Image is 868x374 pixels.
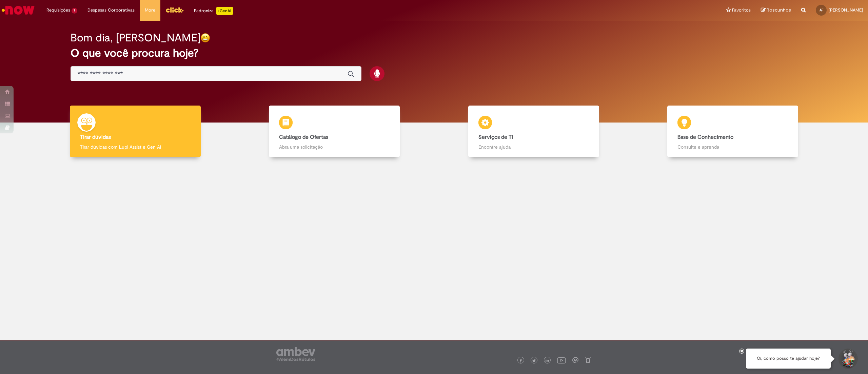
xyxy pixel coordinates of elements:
[546,359,549,363] img: logo_footer_linkedin.png
[216,7,233,15] p: +GenAi
[434,106,633,157] a: Serviços de TI Encontre ajuda
[36,106,235,157] a: Tirar dúvidas Tirar dúvidas com Lupi Assist e Gen Ai
[279,134,328,141] b: Catálogo de Ofertas
[677,134,733,141] b: Base de Conhecimento
[46,7,70,14] span: Requisições
[235,106,434,157] a: Catálogo de Ofertas Abra uma solicitação
[557,356,566,364] img: logo_footer_youtube.png
[80,134,111,141] b: Tirar dúvidas
[478,134,513,141] b: Serviços de TI
[87,7,135,14] span: Despesas Corporativas
[677,144,788,150] p: Consulte e aprenda
[746,349,831,369] div: Oi, como posso te ajudar hoje?
[200,33,210,43] img: happy-face.png
[80,144,191,150] p: Tirar dúvidas com Lupi Assist e Gen Ai
[837,349,858,369] button: Iniciar Conversa de Suporte
[478,144,589,150] p: Encontre ajuda
[276,347,315,361] img: logo_footer_ambev_rotulo_gray.png
[1,3,36,17] img: ServiceNow
[71,32,200,44] h2: Bom dia, [PERSON_NAME]
[767,7,791,13] span: Rascunhos
[532,359,536,362] img: logo_footer_twitter.png
[633,106,833,157] a: Base de Conhecimento Consulte e aprenda
[165,5,184,15] img: click_logo_yellow_360x200.png
[572,357,578,363] img: logo_footer_workplace.png
[820,8,823,12] span: AF
[519,359,522,362] img: logo_footer_facebook.png
[71,47,797,59] h2: O que você procura hoje?
[761,7,791,14] a: Rascunhos
[194,7,233,15] div: Padroniza
[829,7,863,13] span: [PERSON_NAME]
[145,7,155,14] span: More
[732,7,751,14] span: Favoritos
[279,144,390,150] p: Abra uma solicitação
[72,8,77,14] span: 7
[585,357,591,363] img: logo_footer_naosei.png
